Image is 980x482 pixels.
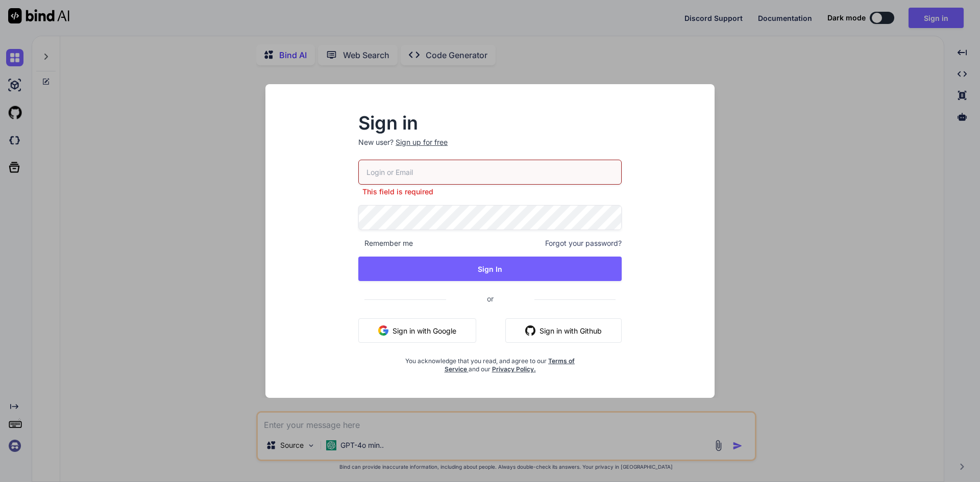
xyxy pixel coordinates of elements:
button: Sign in with Google [358,318,476,343]
p: New user? [358,137,622,160]
span: Forgot your password? [545,238,622,248]
p: This field is required [358,187,622,197]
button: Sign in with Github [505,318,622,343]
img: google [378,325,388,336]
div: Sign up for free [396,137,448,147]
input: Login or Email [358,160,622,185]
a: Terms of Service [445,357,575,373]
h2: Sign in [358,115,622,131]
span: or [446,286,534,311]
button: Sign In [358,257,622,281]
div: You acknowledge that you read, and agree to our and our [402,351,578,373]
span: Remember me [358,238,413,248]
img: github [525,325,535,336]
a: Privacy Policy. [492,365,536,373]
